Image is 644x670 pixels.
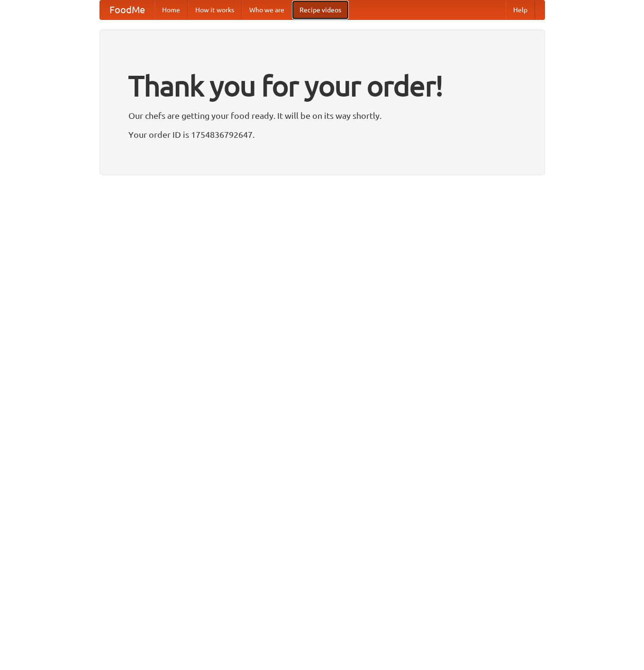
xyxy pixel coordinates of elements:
[128,108,516,123] p: Our chefs are getting your food ready. It will be on its way shortly.
[242,0,292,19] a: Who we are
[292,0,349,19] a: Recipe videos
[100,0,154,19] a: FoodMe
[506,0,535,19] a: Help
[128,63,516,108] h1: Thank you for your order!
[188,0,242,19] a: How it works
[154,0,188,19] a: Home
[128,127,516,142] p: Your order ID is 1754836792647.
